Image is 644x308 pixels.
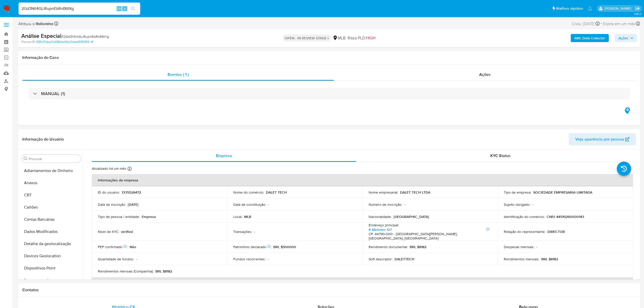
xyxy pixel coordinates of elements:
button: Devices Geolocation [20,250,83,262]
span: Ações [618,34,628,42]
p: Nível de KYC : [98,229,119,234]
a: 8181d7bba31d08b6ef4b26ebe5f9f396 [36,40,93,44]
p: Número de inscrição : [369,202,402,207]
p: DALET TECH LTDA [400,190,430,195]
input: Pesquise usuários ou casos... [19,5,140,12]
p: laisa.felismino@mercadolivre.com [604,6,633,11]
p: ID do usuário : [98,190,120,195]
button: Anexos [20,177,83,189]
span: Atribuiu o [18,21,53,27]
p: Despesas mensais : [504,245,534,249]
p: Rendimentos mensais : [504,257,539,261]
span: Ações [479,72,491,77]
p: Nome empresarial : [369,190,398,195]
span: Eventos ( 1 ) [168,72,189,77]
span: Veja aparência por pessoa [575,133,624,145]
div: Criou: [DATE] [572,20,600,27]
span: Expira em um mês [603,21,635,27]
span: # 2Gd3Ntl4GLiRupnEbRnB6IXg [61,34,109,39]
button: Ações [615,34,637,42]
h3: MANUAL (1) [41,91,65,96]
p: Soft descriptor : [369,257,392,261]
p: Rendimento documental : [369,245,408,249]
p: [GEOGRAPHIC_DATA] [393,214,429,219]
a: R Meireles 127 [369,227,392,232]
p: DIRECTOR [547,229,565,234]
p: BRL $500000 [273,245,296,249]
p: Atualizado há um mês [92,166,126,171]
p: - [268,202,269,207]
span: Risco PLD: [348,35,375,41]
p: Sujeito obrigado : [504,202,530,207]
b: AML Data Collector [574,34,605,42]
p: Local : [233,214,242,219]
h1: Informação do Usuário [22,137,64,142]
span: HIGH [366,35,375,41]
span: KYC Status [490,153,511,159]
h4: CP: 44790-000 - [GEOGRAPHIC_DATA][PERSON_NAME], [GEOGRAPHIC_DATA], [GEOGRAPHIC_DATA] [369,232,490,241]
p: - [267,257,269,261]
p: DALETTECH [395,257,414,261]
button: Veja aparência por pessoa [569,133,636,145]
button: Dados Modificados [20,226,83,238]
div: MANUAL (1) [28,88,630,99]
button: Adiantamentos de Dinheiro [20,165,83,177]
button: AML Data Collector [571,34,609,42]
p: Quantidade de fundos : [98,257,134,261]
button: Cartões [20,201,83,213]
p: BRL $8182 [155,269,172,273]
span: - [601,20,602,27]
p: - [254,229,255,234]
button: Procurar [24,157,28,161]
p: verified [121,229,133,234]
div: MLB [333,35,346,41]
p: - [532,202,533,207]
p: BRL $8182 [541,257,558,261]
p: CNPJ 44519260000143 [547,214,584,219]
span: Alt [117,6,121,11]
p: MLB [244,214,251,219]
a: Sair [635,6,640,11]
p: Endereço principal : [369,223,399,227]
p: SOCIEDADE EMPRESARIA LIMITADA [533,190,592,195]
a: Notificações [588,6,592,11]
th: Informações da empresa [92,174,633,186]
p: Transações : [233,229,252,234]
h1: Informação do Caso [22,55,636,60]
button: Contas Bancárias [20,213,83,226]
p: Nome do comércio : [233,190,264,195]
p: BRL $8182 [410,245,426,249]
p: Tipo de empresa : [504,190,531,195]
b: Análise Especial [21,32,61,40]
p: Data de constituição : [233,202,266,207]
p: Nacionalidade : [369,214,391,219]
button: Detalhe da geolocalização [20,238,83,250]
span: Atalhos rápidos [556,6,583,11]
p: Tipo de pessoa / entidade : [98,214,140,219]
span: s [124,6,126,11]
button: Documentação [20,274,83,286]
b: lfelismino [35,21,53,27]
p: Data de inscrição : [98,202,126,207]
b: Person ID [21,40,35,44]
input: Procurar [29,157,79,161]
p: Identificação do comércio : [504,214,545,219]
p: Rendimentos mensais (Companhia) : [98,269,153,273]
button: search-icon [128,5,138,12]
p: 1335526472 [122,190,141,195]
p: - [404,202,405,207]
p: Relação do representante : [504,229,545,234]
p: PEP confirmado : [98,245,128,249]
p: Fundos recorrentes : [233,257,265,261]
button: CBT [20,189,83,201]
p: [DATE] [128,202,138,207]
h1: Contatos [22,287,636,293]
p: Não [130,245,136,249]
p: OPEN - IN REVIEW STAGE I [283,35,331,42]
span: Empresa [216,153,232,159]
p: Empresa [142,214,156,219]
button: Dispositivos Point [20,262,83,274]
p: DALET TECH [266,190,287,195]
p: - [136,257,137,261]
p: - [536,245,537,249]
